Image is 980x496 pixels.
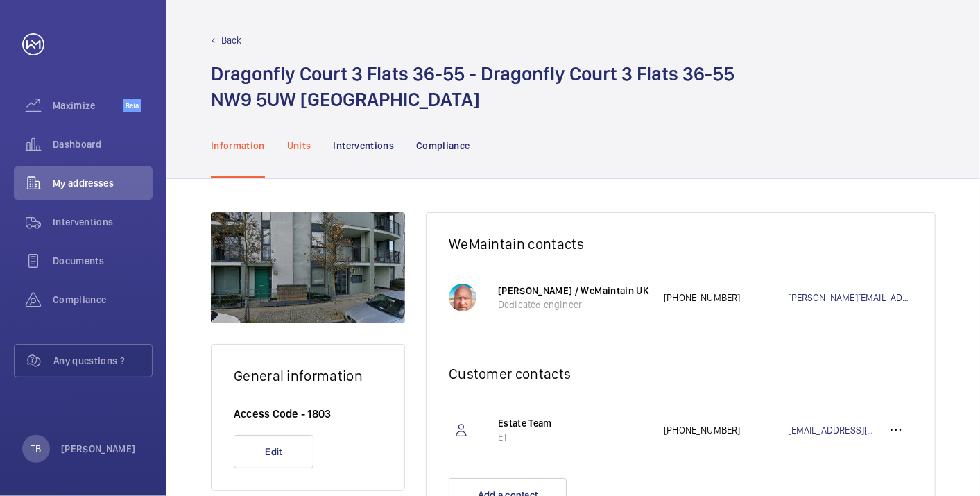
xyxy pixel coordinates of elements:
[789,291,913,305] a: [PERSON_NAME][EMAIL_ADDRESS][DOMAIN_NAME]
[449,235,913,253] h2: WeMaintain contacts
[449,365,913,382] h2: Customer contacts
[234,435,313,468] button: Edit
[664,291,788,305] p: [PHONE_NUMBER]
[211,139,265,153] p: Information
[61,442,136,456] p: [PERSON_NAME]
[234,367,382,384] h2: General information
[334,139,395,153] p: Interventions
[221,33,242,47] p: Back
[53,254,153,268] span: Documents
[53,137,153,151] span: Dashboard
[31,442,41,456] p: TB
[498,416,650,430] p: Estate Team
[53,293,153,307] span: Compliance
[53,176,153,190] span: My addresses
[416,139,470,153] p: Compliance
[123,99,141,112] span: Beta
[498,298,650,311] p: Dedicated engineer
[53,215,153,229] span: Interventions
[789,423,879,437] a: [EMAIL_ADDRESS][DOMAIN_NAME]
[53,99,123,112] span: Maximize
[287,139,311,153] p: Units
[498,430,650,444] p: ET
[234,407,382,421] p: Access Code - 1803
[498,284,650,298] p: [PERSON_NAME] / WeMaintain UK
[53,354,152,368] span: Any questions ?
[211,61,734,112] h1: Dragonfly Court 3 Flats 36-55 - Dragonfly Court 3 Flats 36-55 NW9 5UW [GEOGRAPHIC_DATA]
[664,423,788,437] p: [PHONE_NUMBER]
